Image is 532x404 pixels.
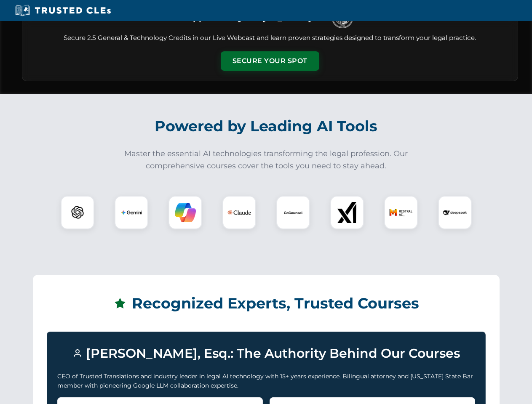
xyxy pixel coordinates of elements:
[57,342,475,365] h3: [PERSON_NAME], Esq.: The Authority Behind Our Courses
[32,33,508,43] p: Secure 2.5 General & Technology Credits in our Live Webcast and learn proven strategies designed ...
[121,202,142,223] img: Gemini Logo
[443,201,467,224] img: DeepSeek Logo
[227,201,251,224] img: Claude Logo
[119,148,414,172] p: Master the essential AI technologies transforming the legal profession. Our comprehensive courses...
[47,289,486,318] h2: Recognized Experts, Trusted Courses
[438,196,472,229] div: DeepSeek
[389,201,413,224] img: Mistral AI Logo
[337,202,358,223] img: xAI Logo
[222,196,256,229] div: Claude
[13,4,113,17] img: Trusted CLEs
[65,200,90,225] img: ChatGPT Logo
[276,196,310,229] div: CoCounsel
[175,202,196,223] img: Copilot Logo
[57,372,475,391] p: CEO of Trusted Translations and industry leader in legal AI technology with 15+ years experience....
[283,202,304,223] img: CoCounsel Logo
[221,51,319,71] button: Secure Your Spot
[33,112,500,141] h2: Powered by Leading AI Tools
[61,196,94,229] div: ChatGPT
[330,196,364,229] div: xAI
[115,196,148,229] div: Gemini
[168,196,202,229] div: Copilot
[384,196,418,229] div: Mistral AI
